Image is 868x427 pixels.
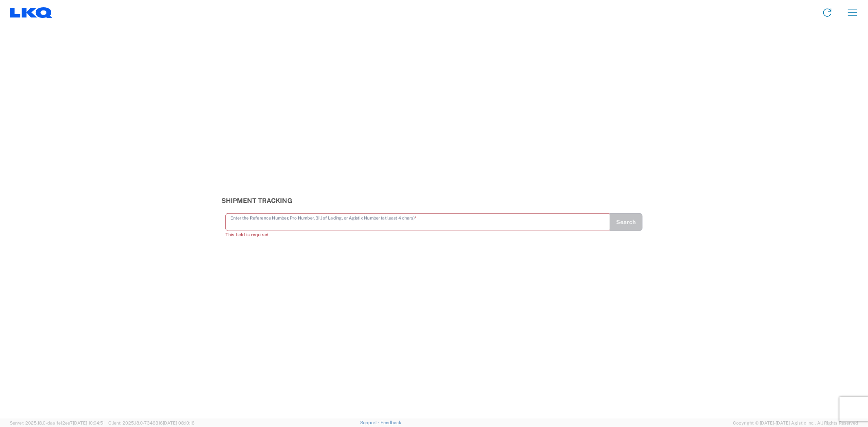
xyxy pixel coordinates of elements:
[380,420,401,425] a: Feedback
[221,197,647,205] h3: Shipment Tracking
[108,420,195,425] span: Client: 2025.18.0-7346316
[73,420,105,425] span: [DATE] 10:04:51
[163,420,195,425] span: [DATE] 08:10:16
[10,420,105,425] span: Server: 2025.18.0-daa1fe12ee7
[225,231,610,238] div: This field is required
[360,420,380,425] a: Support
[733,419,858,427] span: Copyright © [DATE]-[DATE] Agistix Inc., All Rights Reserved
